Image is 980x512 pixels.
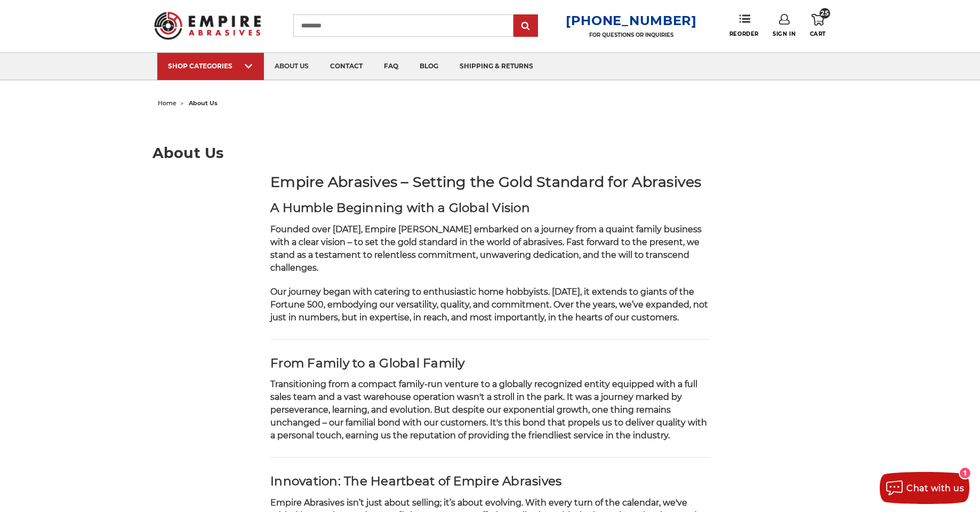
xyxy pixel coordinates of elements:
[810,30,826,37] span: Cart
[270,474,561,489] strong: Innovation: The Heartbeat of Empire Abrasives
[270,200,530,215] strong: A Humble Beginning with a Global Vision
[566,13,697,28] a: [PHONE_NUMBER]
[189,99,218,107] span: about us
[270,224,702,273] span: Founded over [DATE], Empire [PERSON_NAME] embarked on a journey from a quaint family business wit...
[270,173,702,191] strong: Empire Abrasives – Setting the Gold Standard for Abrasives
[319,53,373,80] a: contact
[729,30,759,37] span: Reorder
[270,287,708,322] span: Our journey began with catering to enthusiastic home hobbyists. [DATE], it extends to giants of t...
[154,5,261,46] img: Empire Abrasives
[264,53,319,80] a: about us
[449,53,544,80] a: shipping & returns
[729,14,759,37] a: Reorder
[810,14,826,37] a: 25 Cart
[960,468,970,478] div: 1
[270,356,465,371] strong: From Family to a Global Family
[880,472,969,504] button: Chat with us
[270,379,707,440] span: Transitioning from a compact family-run venture to a globally recognized entity equipped with a f...
[515,15,536,37] input: Submit
[152,146,828,160] h1: About Us
[168,62,253,70] div: SHOP CATEGORIES
[373,53,409,80] a: faq
[820,8,830,19] span: 25
[566,31,697,38] p: FOR QUESTIONS OR INQUIRIES
[906,483,964,493] span: Chat with us
[409,53,449,80] a: blog
[773,30,796,37] span: Sign In
[158,99,176,107] a: home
